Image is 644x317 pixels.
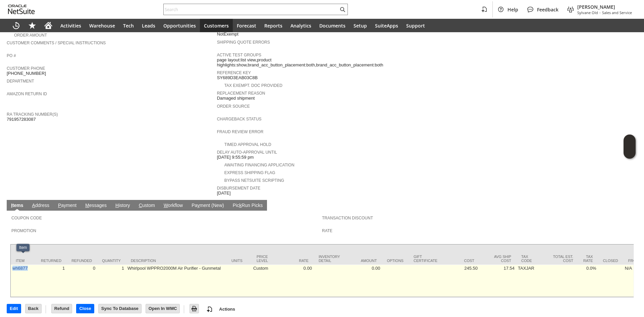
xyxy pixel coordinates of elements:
svg: Home [44,21,52,30]
span: Tech [123,22,134,29]
a: Delay Auto-Approval Until [217,150,277,155]
input: Sync To Database [99,304,141,313]
input: Close [76,304,94,313]
a: Warehouse [85,19,119,32]
a: Workflow [162,203,184,209]
a: Reference Key [217,70,251,75]
div: Tax Rate [583,255,593,263]
a: Bypass NetSuite Scripting [224,178,284,183]
a: Awaiting Financing Application [224,163,294,167]
input: Print [190,304,199,313]
div: Inventory Detail [319,255,340,263]
a: Actions [216,307,238,312]
span: [DATE] [217,191,231,196]
span: k [239,203,241,208]
td: Custom [252,265,277,297]
a: wh6877 [12,266,28,271]
span: Damaged shipment [217,96,255,101]
div: Units [231,259,247,263]
span: Reports [264,22,282,29]
span: I [11,203,12,208]
a: SuiteApps [371,19,402,32]
svg: Search [338,5,346,13]
a: Fraud Review Error [217,129,264,134]
a: Analytics [286,19,315,32]
span: y [197,203,200,208]
a: Tax Exempt. Doc Provided [224,83,282,88]
td: 0.0% [578,265,598,297]
div: Description [131,259,221,263]
td: 245.50 [442,265,479,297]
a: Order Source [217,104,250,109]
a: PO # [7,53,16,58]
a: Home [40,19,56,32]
div: Amount [350,259,377,263]
a: Items [9,203,25,209]
td: 17.54 [479,265,516,297]
span: Forecast [237,22,256,29]
iframe: Click here to launch Oracle Guided Learning Help Panel [624,135,636,159]
span: [DATE] 9:55:59 pm [217,155,254,160]
a: Disbursement Date [217,186,261,191]
div: Price Level [257,255,272,263]
span: [PHONE_NUMBER] [7,71,46,76]
img: Print [190,305,198,313]
span: SY689D3EAB03C8B [217,75,258,81]
a: Messages [84,203,108,209]
a: Rate [322,228,332,233]
a: Chargeback Status [217,117,262,121]
a: Customer Comments / Special Instructions [7,41,106,45]
td: 0.00 [345,265,382,297]
span: Warehouse [89,22,115,29]
div: Avg Ship Cost [484,255,511,263]
span: SuiteApps [375,22,398,29]
div: Shortcuts [24,19,40,32]
span: Analytics [290,22,311,29]
span: Support [406,22,425,29]
a: Order Amount [14,33,47,38]
span: - [599,10,601,15]
a: Coupon Code [11,216,42,220]
span: Setup [354,22,367,29]
a: Setup [350,19,371,32]
a: Activities [56,19,85,32]
div: Total Est. Cost [546,255,573,263]
div: Item [19,245,27,250]
a: Transaction Discount [322,216,373,220]
div: Refunded [71,259,92,263]
div: Gift Certificate [414,255,437,263]
a: Custom [137,203,157,209]
a: Replacement reason [217,91,265,96]
a: Department [7,79,34,84]
span: H [115,203,119,208]
span: Sales and Service [602,10,632,15]
a: Active Test Groups [217,53,261,57]
span: Oracle Guided Learning Widget. To move around, please hold and drag [624,147,636,159]
div: Quantity [102,259,121,263]
input: Refund [52,304,72,313]
span: NotExempt [217,32,238,37]
span: P [58,203,61,208]
div: Closed [603,259,618,263]
span: Sylvane Old [577,10,598,15]
input: Edit [7,304,21,313]
div: Options [387,259,404,263]
div: Rate [282,259,309,263]
a: Shipping Quote Errors [217,40,270,45]
a: RA Tracking Number(s) [7,112,58,117]
input: Search [164,5,338,13]
a: Payment [56,203,78,209]
a: Customer Phone [7,66,45,71]
input: Back [25,304,41,313]
div: Item [16,259,31,263]
span: W [164,203,168,208]
a: Timed Approval Hold [224,142,271,147]
a: PickRun Picks [231,203,264,209]
td: 1 [97,265,126,297]
span: M [85,203,89,208]
img: add-record.svg [206,305,214,313]
td: Whirlpool WPPRO2000M Air Purifier - Gunmetal [126,265,226,297]
span: Customers [204,22,229,29]
a: Amazon Return ID [7,92,47,96]
span: Activities [60,22,81,29]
